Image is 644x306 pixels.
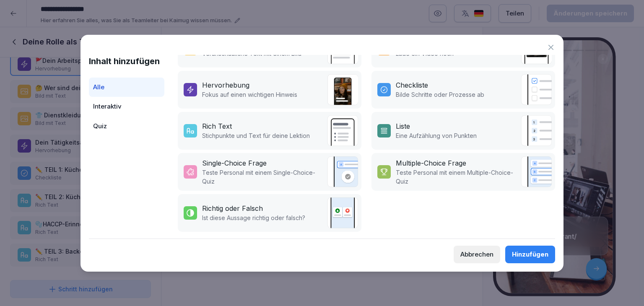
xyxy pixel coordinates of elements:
button: Abbrechen [454,246,500,263]
div: Multiple-Choice Frage [396,158,466,168]
p: Teste Personal mit einem Single-Choice-Quiz [202,168,323,186]
img: callout.png [327,74,358,105]
h1: Inhalt hinzufügen [89,55,164,67]
p: Bilde Schritte oder Prozesse ab [396,90,484,99]
div: Richtig oder Falsch [202,203,263,213]
button: Hinzufügen [505,246,555,263]
img: single_choice_quiz.svg [327,156,358,187]
div: Hervorhebung [202,80,249,90]
div: Alle [89,78,164,97]
div: Quiz [89,117,164,136]
div: Liste [396,121,410,131]
img: quiz.svg [521,156,552,187]
p: Teste Personal mit einem Multiple-Choice-Quiz [396,168,517,186]
div: Single-Choice Frage [202,158,267,168]
div: Abbrechen [460,250,493,259]
div: Checkliste [396,80,428,90]
p: Ist diese Aussage richtig oder falsch? [202,213,305,222]
div: Interaktiv [89,97,164,117]
p: Fokus auf einen wichtigen Hinweis [202,90,297,99]
img: true_false.svg [327,197,358,228]
img: list.svg [521,115,552,146]
p: Eine Aufzählung von Punkten [396,131,477,140]
p: Stichpunkte und Text für deine Lektion [202,131,310,140]
div: Hinzufügen [512,250,548,259]
img: richtext.svg [327,115,358,146]
img: checklist.svg [521,74,552,105]
div: Rich Text [202,121,232,131]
